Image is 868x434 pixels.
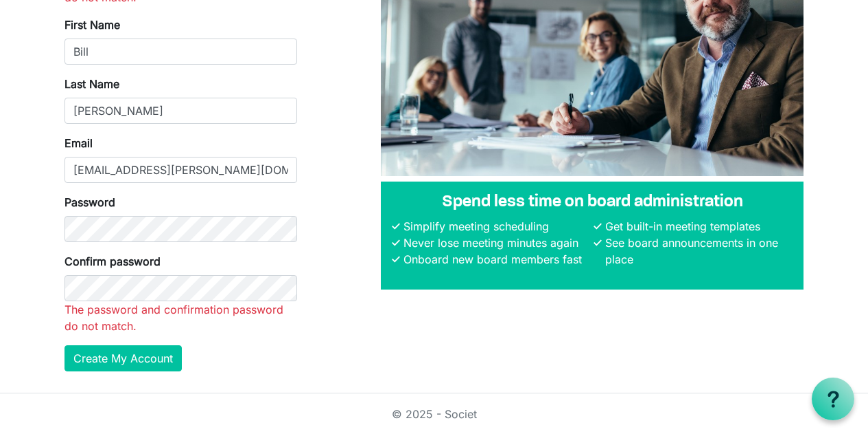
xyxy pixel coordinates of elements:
[400,251,591,268] li: Onboard new board members fast
[64,76,119,92] label: Last Name
[64,17,120,33] label: First Name
[64,253,161,270] label: Confirm password
[400,218,591,235] li: Simplify meeting scheduling
[602,218,793,235] li: Get built-in meeting templates
[64,135,93,151] label: Email
[400,235,591,251] li: Never lose meeting minutes again
[64,303,283,333] span: The password and confirmation password do not match.
[64,345,182,371] button: Create My Account
[602,235,793,268] li: See board announcements in one place
[392,407,477,421] a: © 2025 - Societ
[392,193,793,213] h4: Spend less time on board administration
[64,194,115,210] label: Password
